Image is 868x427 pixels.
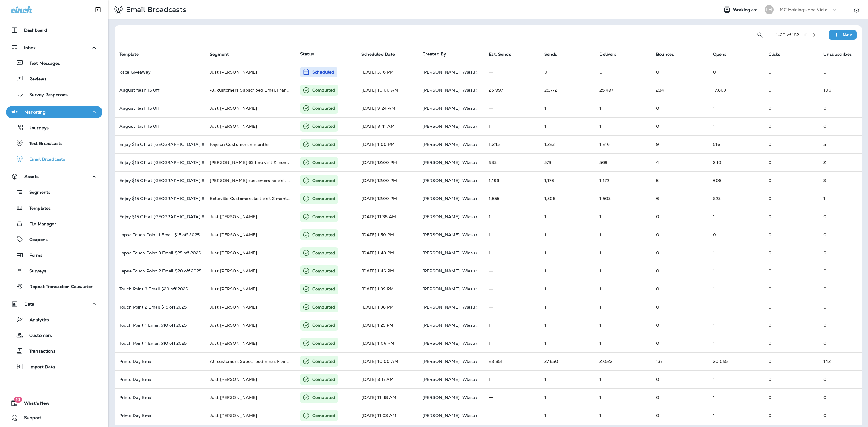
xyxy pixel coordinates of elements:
span: 19 [14,397,22,403]
span: Just Rob [210,268,257,274]
td: -- [484,280,539,298]
td: [DATE] 12:00 PM [357,153,417,171]
span: Open rate:55% (Opens/Sends) [713,196,721,201]
p: [PERSON_NAME] [423,88,460,93]
span: Open rate:100% (Opens/Sends) [713,124,715,129]
td: 573 [539,153,595,171]
span: Template [119,52,139,57]
td: 1 [539,280,595,298]
td: 0 [651,316,708,334]
td: 1,176 [539,171,595,190]
span: Delivers [599,52,624,57]
button: Templates [6,202,102,214]
p: [PERSON_NAME] [423,70,460,74]
span: Just Rob [210,341,257,346]
p: Wlasuk [462,232,478,237]
p: [PERSON_NAME] [423,250,460,255]
p: Enjoy $15 Off at Victory Lane!!! [119,178,200,183]
span: Open rate:69% (Opens/Sends) [713,87,726,93]
td: 1 [484,244,539,262]
td: 0 [651,244,708,262]
span: 0 [769,196,772,201]
p: [PERSON_NAME] [423,142,460,147]
span: 0 [769,286,772,292]
button: Settings [851,4,862,15]
button: Inbox [6,42,102,54]
button: Import Data [6,360,102,373]
button: Support [6,412,102,424]
td: 2 [819,153,862,171]
td: 0 [651,298,708,316]
span: 0 [769,105,772,111]
p: Wlasuk [462,341,478,346]
p: Wlasuk [462,214,478,219]
p: New [843,33,852,37]
td: 0 [819,63,862,81]
p: Wlasuk [462,124,478,129]
p: Text Broadcasts [23,141,62,147]
span: Belleville Customers last visit 2 months [210,196,292,201]
td: 26,997 [484,81,539,99]
p: Completed [312,304,335,310]
p: [PERSON_NAME] [423,323,460,328]
button: Assets [6,171,102,183]
td: 3 [819,171,862,190]
span: Support [18,415,41,422]
td: 1 [595,208,651,226]
span: Just Rob [210,250,257,256]
td: 0 [819,316,862,334]
p: Surveys [23,268,46,274]
p: Touch Point 1 Email $10 off 2025 [119,341,200,346]
span: Payson Customers 2 months [210,142,270,147]
p: Enjoy $15 Off at Victory Lane!!! [119,160,200,165]
td: [DATE] 1:46 PM [357,262,417,280]
p: Wlasuk [462,305,478,309]
td: 1 [595,226,651,244]
td: 0 [819,244,862,262]
td: 1 [539,117,595,135]
span: Clicks [769,52,788,57]
span: Unsubscribes [823,52,860,57]
td: 0 [819,262,862,280]
span: Just Rob [210,214,257,219]
span: Just Rob [210,286,257,292]
span: Open rate:52% (Opens/Sends) [713,178,722,183]
span: 0 [769,69,772,75]
p: August flash 15 0ff [119,88,200,93]
td: [DATE] 12:00 PM [357,190,417,208]
td: 1 [539,316,595,334]
td: 0 [651,334,708,352]
td: [DATE] 10:00 AM [357,352,417,370]
td: 6 [651,190,708,208]
p: Journeys [24,125,49,131]
td: 583 [484,153,539,171]
button: Email Broadcasts [6,152,102,165]
span: Status [300,51,314,57]
td: 0 [819,298,862,316]
p: Wlasuk [462,196,478,201]
p: Completed [312,87,335,93]
p: Race Giveaway [119,70,200,74]
td: 1 [539,208,595,226]
span: Delivers [599,52,616,57]
p: Templates [23,206,51,212]
p: Repeat Transaction Calculator [24,284,93,290]
p: Coupons [23,237,48,243]
span: 0 [769,142,772,147]
span: 0 [769,214,772,219]
button: Surveys [6,264,102,277]
p: Completed [312,123,335,129]
td: 5 [819,135,862,153]
td: 9 [651,135,708,153]
p: Completed [312,232,335,238]
td: 0 [595,63,651,81]
p: Completed [312,322,335,328]
p: Lapse Touch Point 3 Email $25 off 2025 [119,250,200,255]
p: [PERSON_NAME] [423,341,460,346]
span: 0 [769,124,772,129]
span: Bounces [656,52,682,57]
button: Search Email Broadcasts [754,29,766,41]
span: Open rate:42% (Opens/Sends) [713,142,720,147]
td: -- [484,99,539,117]
p: Completed [312,159,335,165]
